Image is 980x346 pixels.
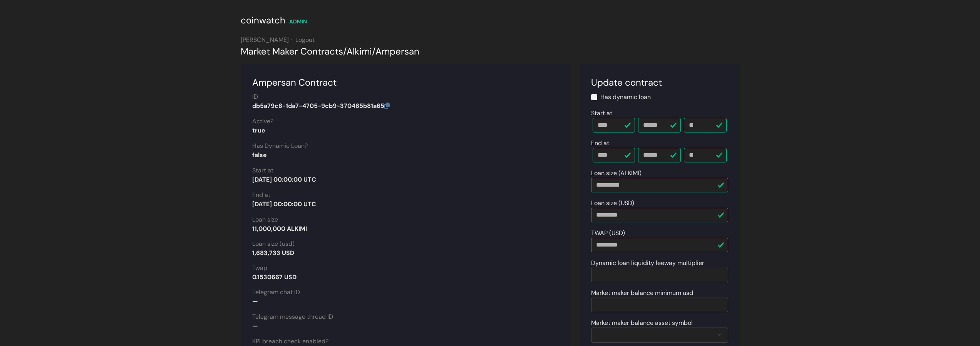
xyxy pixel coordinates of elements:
[241,13,285,27] div: coinwatch
[372,45,375,57] span: /
[591,288,693,298] label: Market maker balance minimum usd
[241,45,740,58] div: Market Maker Contracts Alkimi Ampersan
[252,190,270,200] label: End at
[591,109,612,118] label: Start at
[252,312,333,321] label: Telegram message thread ID
[252,200,316,208] strong: [DATE] 00:00:00 UTC
[252,102,390,110] strong: db5a79c8-1da7-4705-9cb9-370485b81a65
[591,199,634,208] label: Loan size (USD)
[252,239,295,248] label: Loan size (usd)
[591,318,693,328] label: Market maker balance asset symbol
[252,322,258,330] strong: —
[241,17,307,25] a: coinwatch ADMIN
[252,297,258,305] strong: —
[343,45,347,57] span: /
[600,93,651,102] label: Has dynamic loan
[252,273,297,281] strong: 0.1530667 USD
[291,36,292,44] span: ·
[252,151,267,159] strong: false
[591,258,704,268] label: Dynamic loan liquidity leeway multiplier
[289,18,307,26] div: ADMIN
[252,76,559,89] div: Ampersan Contract
[252,225,307,233] strong: 11,000,000 ALKIMI
[252,337,328,346] label: KPI breach check enabled?
[295,36,315,44] a: Logout
[252,215,278,224] label: Loan size
[241,35,740,45] div: [PERSON_NAME]
[252,288,300,297] label: Telegram chat ID
[252,249,294,257] strong: 1,683,733 USD
[252,92,258,101] label: ID
[591,169,642,178] label: Loan size (ALKIMI)
[591,228,625,238] label: TWAP (USD)
[252,175,316,184] strong: [DATE] 00:00:00 UTC
[252,166,273,175] label: Start at
[591,139,609,148] label: End at
[591,76,728,89] div: Update contract
[252,117,273,126] label: Active?
[252,126,265,134] strong: true
[252,263,267,273] label: Twap
[252,141,308,151] label: Has Dynamic Loan?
